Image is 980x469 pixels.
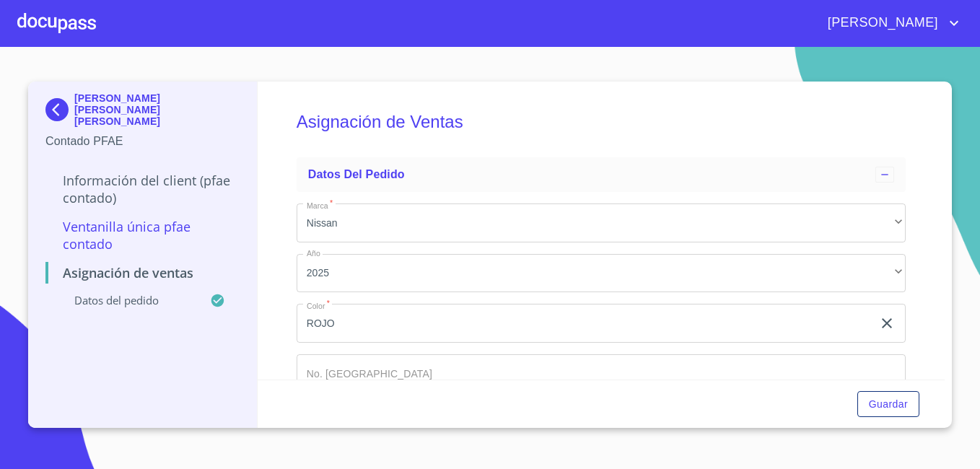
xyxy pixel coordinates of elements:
div: Datos del pedido [297,157,906,192]
p: Contado PFAE [45,133,240,150]
span: [PERSON_NAME] [817,12,945,35]
button: account of current user [817,12,963,35]
div: 2025 [297,254,906,293]
h5: Asignación de Ventas [297,92,906,152]
div: Nissan [297,203,906,242]
img: Docupass spot blue [45,98,74,121]
p: Datos del pedido [45,293,210,307]
div: [PERSON_NAME] [PERSON_NAME] [PERSON_NAME] [45,92,240,133]
p: Ventanilla única PFAE contado [45,218,240,253]
button: Guardar [857,391,919,418]
span: Guardar [869,395,908,413]
button: clear input [878,315,896,332]
p: Asignación de Ventas [45,264,240,281]
p: Información del Client (PFAE contado) [45,172,240,206]
p: [PERSON_NAME] [PERSON_NAME] [PERSON_NAME] [74,92,240,127]
span: Datos del pedido [308,168,405,180]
